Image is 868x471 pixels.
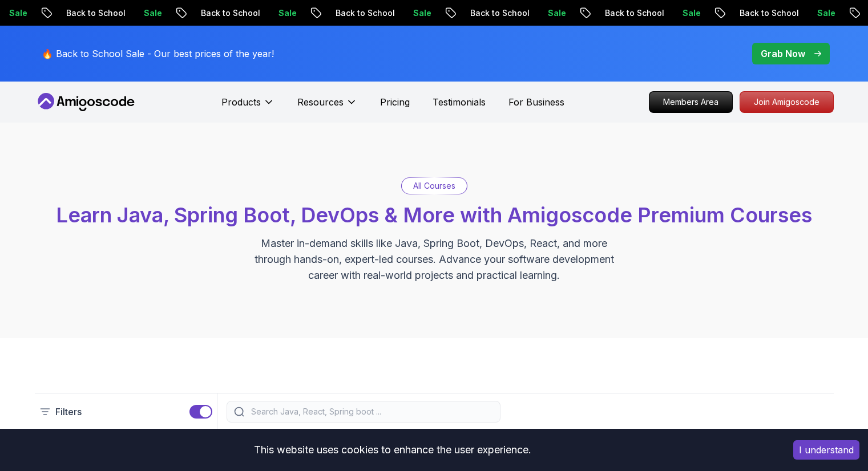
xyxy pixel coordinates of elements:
p: Sale [673,7,709,19]
p: Filters [55,405,82,419]
p: Sale [134,7,171,19]
span: Learn Java, Spring Boot, DevOps & More with Amigoscode Premium Courses [56,202,812,228]
p: Back to School [461,7,538,19]
button: Accept cookies [793,440,859,460]
div: This website uses cookies to enhance the user experience. [9,437,776,462]
p: Join Amigoscode [740,92,833,112]
a: For Business [508,95,564,109]
a: Pricing [380,95,410,109]
button: Products [221,95,274,118]
p: Products [221,95,261,109]
p: Members Area [649,92,732,112]
p: Grab Now [761,47,805,60]
button: Resources [297,95,357,118]
p: Resources [297,95,344,109]
p: Sale [538,7,575,19]
input: Search Java, React, Spring boot ... [249,406,493,417]
p: Back to School [191,7,269,19]
a: Join Amigoscode [740,91,834,113]
p: Back to School [730,7,808,19]
p: Sale [269,7,305,19]
p: Back to School [595,7,673,19]
p: Back to School [326,7,403,19]
p: All Courses [413,180,455,192]
p: Sale [403,7,440,19]
a: Testimonials [433,95,486,109]
a: Members Area [649,91,733,113]
p: Master in-demand skills like Java, Spring Boot, DevOps, React, and more through hands-on, expert-... [243,235,626,283]
p: Back to School [56,7,134,19]
p: 🔥 Back to School Sale - Our best prices of the year! [42,47,274,60]
p: Sale [808,7,844,19]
